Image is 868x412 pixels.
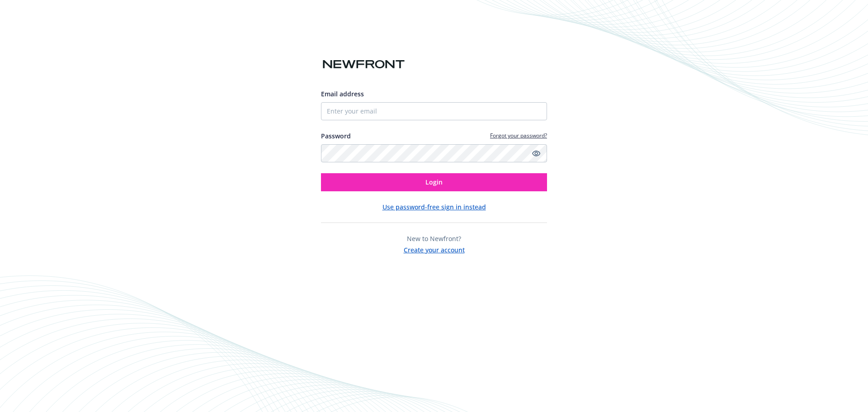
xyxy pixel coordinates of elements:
[321,144,547,162] input: Enter your password
[407,234,461,243] span: New to Newfront?
[321,57,406,72] img: Newfront logo
[425,178,443,186] span: Login
[490,132,547,139] a: Forgot your password?
[404,243,465,255] button: Create your account
[321,102,547,120] input: Enter your email
[321,131,351,141] label: Password
[531,148,542,159] a: Show password
[321,173,547,191] button: Login
[382,202,486,212] button: Use password-free sign in instead
[321,90,364,98] span: Email address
